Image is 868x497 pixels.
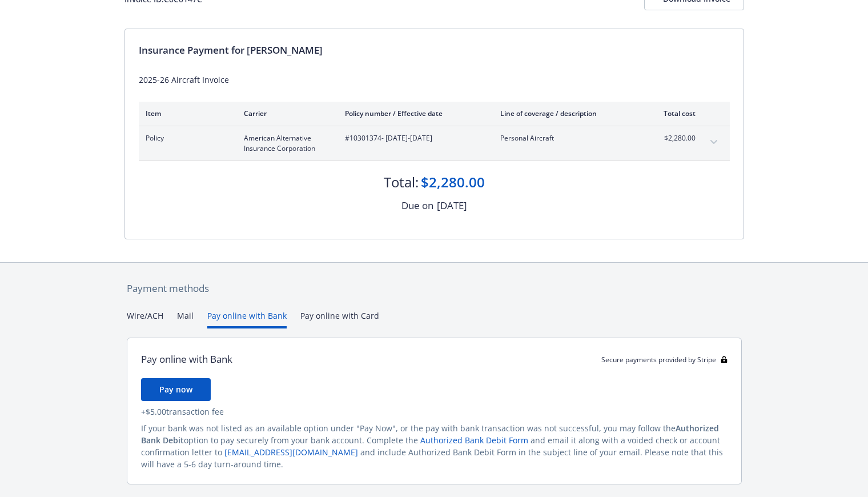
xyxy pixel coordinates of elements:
div: Total: [384,173,419,192]
div: Pay online with Bank [141,352,232,367]
div: + $5.00 transaction fee [141,406,728,418]
div: Line of coverage / description [500,109,634,118]
div: [DATE] [437,198,467,213]
div: Item [146,109,226,118]
div: $2,280.00 [421,173,485,192]
button: Mail [177,310,194,328]
span: Personal Aircraft [500,133,634,143]
span: Policy [146,133,226,143]
button: Pay online with Card [300,310,379,328]
div: PolicyAmerican Alternative Insurance Corporation#10301374- [DATE]-[DATE]Personal Aircraft$2,280.0... [139,126,730,161]
button: Pay now [141,378,211,401]
span: Pay now [159,384,192,395]
div: Policy number / Effective date [345,109,482,118]
div: Carrier [244,109,327,118]
div: 2025-26 Aircraft Invoice [139,74,730,86]
div: Due on [401,198,433,213]
button: expand content [705,133,723,151]
div: Secure payments provided by Stripe [601,355,728,364]
span: American Alternative Insurance Corporation [244,133,327,154]
div: Payment methods [127,281,742,296]
span: Authorized Bank Debit [141,423,719,446]
a: [EMAIL_ADDRESS][DOMAIN_NAME] [224,447,358,458]
div: If your bank was not listed as an available option under "Pay Now", or the pay with bank transact... [141,422,728,470]
a: Authorized Bank Debit Form [420,435,528,446]
span: #10301374 - [DATE]-[DATE] [345,133,482,143]
div: Total cost [653,109,696,118]
span: $2,280.00 [653,133,696,143]
div: Insurance Payment for [PERSON_NAME] [139,43,730,58]
button: Wire/ACH [127,310,163,328]
button: Pay online with Bank [207,310,287,328]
